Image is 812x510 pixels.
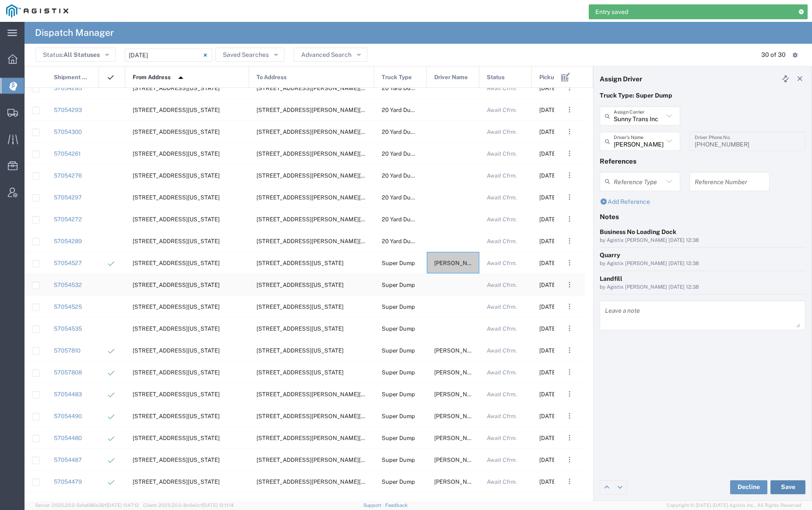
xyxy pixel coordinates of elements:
[569,258,570,268] span: . . .
[434,369,482,376] span: Harman Singh
[539,150,574,157] span: 10/08/2025, 06:00
[257,347,344,354] span: 9842 Del Mar Drive, San Ramon, California, 94583, United States
[563,410,576,422] button: ...
[257,194,391,201] span: 1601 Dixon Landing Rd, Milpitas, California, 95035, United States
[569,279,570,290] span: . . .
[487,194,517,201] span: Await Cfrm.
[569,192,570,203] span: . . .
[600,227,805,237] div: Business No Loading Dock
[54,107,82,113] a: 57054293
[539,282,574,288] span: 10/08/2025, 05:00
[487,216,517,223] span: Await Cfrm.
[133,85,220,91] span: 4801 Oakport St, Oakland, California, 94601, United States
[133,457,220,463] span: 99 Main St, Daly City, California, 94014, United States
[54,369,82,376] a: 57057808
[382,66,412,88] span: Truck Type
[257,129,391,135] span: 1601 Dixon Landing Rd, Milpitas, California, 95035, United States
[133,325,220,332] span: 6527 Calaveras Rd, Sunol, California, 94586, United States
[133,260,220,266] span: 6527 Calaveras Rd, Sunol, California, 94586, United States
[133,172,220,179] span: 4801 Oakport St, Oakland, California, 94601, United States
[202,503,234,508] span: [DATE] 12:11:14
[761,50,786,59] div: 30 of 30
[539,216,574,223] span: 10/08/2025, 06:00
[563,454,576,466] button: ...
[382,325,415,332] span: Super Dump
[770,480,805,494] button: Save
[257,304,344,310] span: 10 Seaport Blvd, Redwood City, California, 94063, United States
[569,454,570,465] span: . . .
[54,391,82,398] a: 57054483
[563,322,576,335] button: ...
[434,347,482,354] span: Jessie Dhillon
[487,260,517,266] span: Await Cfrm.
[382,304,415,310] span: Super Dump
[569,323,570,334] span: . . .
[539,172,574,179] span: 10/08/2025, 06:00
[54,150,81,157] a: 57054261
[563,147,576,160] button: ...
[563,344,576,356] button: ...
[54,457,82,463] a: 57054487
[257,413,391,419] span: 1601 Dixon Landing Rd, Milpitas, California, 95035, United States
[257,369,344,376] span: 9842 Del Mar Drive, San Ramon, California, 94583, United States
[35,22,114,44] h4: Dispatch Manager
[257,172,391,179] span: 1601 Dixon Landing Rd, Milpitas, California, 95035, United States
[563,366,576,378] button: ...
[487,282,517,288] span: Await Cfrm.
[257,107,391,113] span: 1601 Dixon Landing Rd, Milpitas, California, 95035, United States
[487,107,517,113] span: Await Cfrm.
[133,129,220,135] span: 4801 Oakport St, Oakland, California, 94601, United States
[569,83,570,93] span: . . .
[133,216,220,223] span: 4801 Oakport St, Oakland, California, 94601, United States
[54,435,82,441] a: 57054480
[539,457,573,463] span: 10/08/2025, 06:15
[600,251,805,260] div: Quarry
[382,369,415,376] span: Super Dump
[257,216,391,223] span: 1601 Dixon Landing Rd, Milpitas, California, 95035, United States
[382,457,415,463] span: Super Dump
[133,282,220,288] span: 6527 Calaveras Rd, Sunol, California, 94586, United States
[434,435,482,441] span: Harmanpreet Singh
[563,104,576,116] button: ...
[133,413,220,419] span: 99 Main St, Daly City, California, 94014, United States
[730,480,767,494] button: Decline
[106,73,115,82] img: icon
[539,304,574,310] span: 10/08/2025, 05:00
[487,457,517,463] span: Await Cfrm.
[54,129,82,135] a: 57054300
[487,391,517,398] span: Await Cfrm.
[54,172,82,179] a: 57054276
[257,66,287,88] span: To Address
[569,170,570,181] span: . . .
[257,325,344,332] span: 10 Seaport Blvd, Redwood City, California, 94063, United States
[613,481,626,494] a: Edit next row
[569,433,570,443] span: . . .
[563,213,576,225] button: ...
[563,475,576,488] button: ...
[487,172,517,179] span: Await Cfrm.
[382,216,436,223] span: 20 Yard Dump Truck
[487,66,505,88] span: Status
[363,503,385,508] a: Support
[257,391,391,398] span: 1601 Dixon Landing Rd, Milpitas, California, 95035, United States
[54,216,82,223] a: 57054272
[539,85,574,91] span: 10/08/2025, 06:30
[133,479,220,485] span: 99 Main St, Daly City, California, 94014, United States
[539,194,574,201] span: 10/08/2025, 06:30
[600,157,805,165] h4: References
[382,282,415,288] span: Super Dump
[487,304,517,310] span: Await Cfrm.
[569,105,570,115] span: . . .
[539,129,574,135] span: 10/08/2025, 06:30
[54,304,82,310] a: 57054525
[35,503,139,508] span: Server: 2025.20.0-5efa686e39f
[257,457,391,463] span: 1601 Dixon Landing Rd, Milpitas, California, 95035, United States
[54,66,89,88] span: Shipment No.
[569,236,570,246] span: . . .
[600,274,805,283] div: Landfill
[257,260,344,266] span: 10 Seaport Blvd, Redwood City, California, 94063, United States
[54,479,82,485] a: 57054479
[133,391,220,398] span: 99 Main St, Daly City, California, 94014, United States
[382,347,415,354] span: Super Dump
[563,169,576,182] button: ...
